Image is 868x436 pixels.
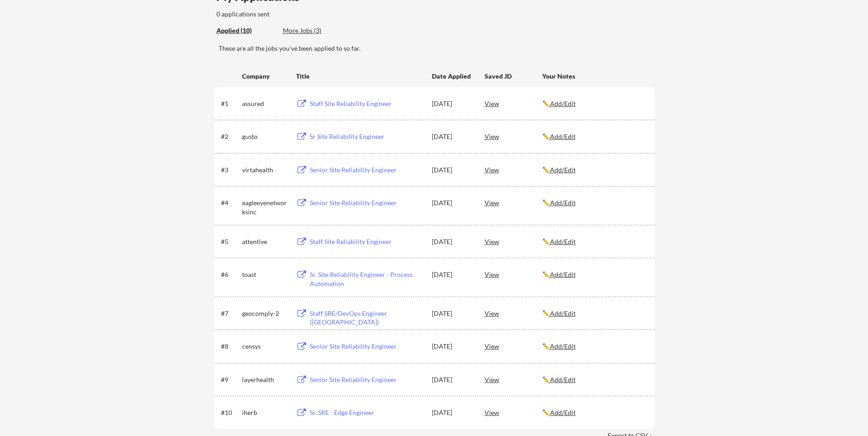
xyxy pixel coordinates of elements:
[485,128,542,144] div: View
[221,342,239,351] div: #8
[310,99,423,108] div: Staff Site Reliability Engineer
[550,133,576,140] u: Add/Edit
[242,99,288,108] div: assured
[216,26,276,35] div: Applied (10)
[432,132,472,141] div: [DATE]
[550,409,576,416] u: Add/Edit
[432,270,472,279] div: [DATE]
[542,72,647,81] div: Your Notes
[432,408,472,417] div: [DATE]
[432,342,472,351] div: [DATE]
[550,238,576,245] u: Add/Edit
[485,371,542,388] div: View
[485,161,542,178] div: View
[432,72,472,81] div: Date Applied
[221,408,239,417] div: #10
[283,26,350,35] div: More Jobs (3)
[485,95,542,112] div: View
[283,26,350,36] div: These are job applications we think you'd be a good fit for, but couldn't apply you to automatica...
[221,132,239,141] div: #2
[310,309,423,327] div: Staff SRE/DevOps Engineer ([GEOGRAPHIC_DATA])
[432,237,472,246] div: [DATE]
[550,309,576,317] u: Add/Edit
[485,266,542,282] div: View
[242,132,288,141] div: gusto
[432,165,472,175] div: [DATE]
[242,198,288,216] div: eagleeyenetworksinc
[542,309,647,318] div: ✏️
[550,100,576,107] u: Add/Edit
[550,342,576,350] u: Add/Edit
[242,408,288,417] div: iherb
[485,68,542,84] div: Saved JD
[542,99,647,108] div: ✏️
[221,375,239,384] div: #9
[242,270,288,279] div: toast
[432,198,472,207] div: [DATE]
[485,404,542,420] div: View
[485,194,542,211] div: View
[542,342,647,351] div: ✏️
[310,237,423,246] div: Staff Site Reliability Engineer
[310,132,423,141] div: Sr Site Reliability Engineer
[310,408,423,417] div: Sr. SRE - Edge Engineer
[242,309,288,318] div: geocomply-2
[221,237,239,246] div: #5
[310,270,423,288] div: Sr. Site Reliability Engineer - Process Automation
[550,376,576,383] u: Add/Edit
[242,342,288,351] div: censys
[310,342,423,351] div: Senior Site Reliability Engineer
[221,270,239,279] div: #6
[221,99,239,108] div: #1
[542,375,647,384] div: ✏️
[485,233,542,250] div: View
[242,375,288,384] div: layerhealth
[550,166,576,174] u: Add/Edit
[242,72,288,81] div: Company
[432,375,472,384] div: [DATE]
[310,375,423,384] div: Senior Site Reliability Engineer
[542,165,647,175] div: ✏️
[485,305,542,321] div: View
[242,237,288,246] div: attentive
[432,309,472,318] div: [DATE]
[242,165,288,175] div: virtahealth
[542,237,647,246] div: ✏️
[221,309,239,318] div: #7
[542,270,647,279] div: ✏️
[432,99,472,108] div: [DATE]
[542,132,647,141] div: ✏️
[542,198,647,207] div: ✏️
[310,165,423,175] div: Senior Site Reliability Engineer
[216,26,276,36] div: These are all the jobs you've been applied to so far.
[296,72,423,81] div: Title
[542,408,647,417] div: ✏️
[550,199,576,207] u: Add/Edit
[221,198,239,207] div: #4
[550,271,576,278] u: Add/Edit
[310,198,423,207] div: Senior Site Reliability Engineer
[485,338,542,354] div: View
[221,165,239,175] div: #3
[219,44,655,53] div: These are all the jobs you've been applied to so far.
[216,10,394,19] div: 0 applications sent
